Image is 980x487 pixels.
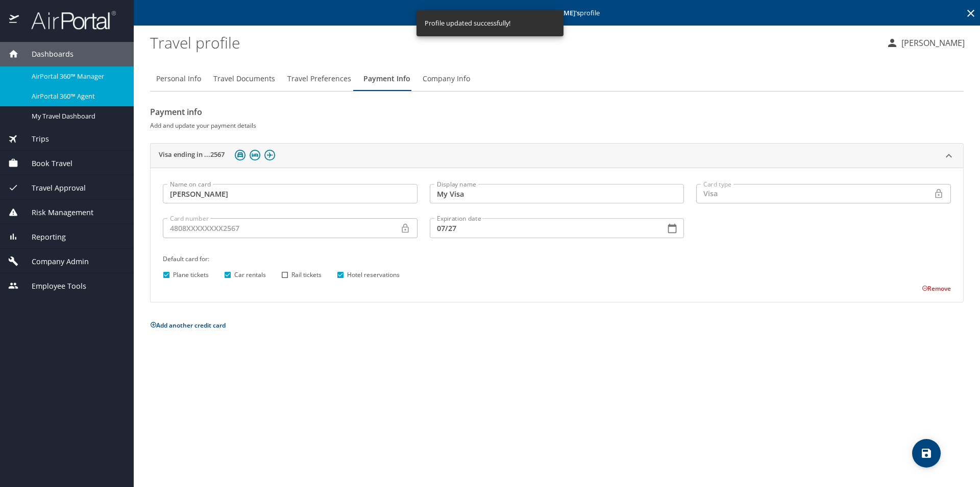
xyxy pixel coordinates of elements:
div: Visa ending in ...2567 [151,168,963,302]
span: Risk Management [19,207,93,218]
span: Company Info [423,73,470,85]
input: Ex. My corporate card [430,184,684,203]
h1: Travel profile [150,27,878,58]
span: Book Travel [19,158,72,169]
button: Add another credit card [150,321,226,330]
h6: Default card for: [163,253,951,264]
span: Employee Tools [19,281,86,292]
span: Car rentals [234,270,266,280]
div: Visa ending in ...2567 [151,144,963,168]
button: [PERSON_NAME] [882,34,969,52]
h2: Visa ending in ...2567 [159,150,225,162]
span: AirPortal 360™ Agent [32,91,121,101]
span: Personal Info [156,73,201,85]
img: icon-airportal.png [9,10,20,30]
span: Plane tickets [173,270,209,280]
input: MM/YY [430,218,657,238]
span: AirPortal 360™ Manager [32,72,121,81]
img: airportal-logo.png [20,10,116,30]
span: Rail tickets [291,270,322,280]
h6: Add and update your payment details [150,120,964,131]
span: Travel Approval [19,182,86,194]
span: Company Admin [19,256,89,267]
img: plane [264,150,275,160]
p: Editing profile [137,10,977,16]
span: Reporting [19,231,66,243]
p: [PERSON_NAME] [898,37,965,49]
div: Profile [150,66,964,91]
div: Visa [696,184,934,203]
span: My Travel Dashboard [32,111,121,121]
span: Dashboards [19,49,73,60]
span: Travel Preferences [287,73,351,85]
span: Trips [19,133,49,145]
button: Remove [922,284,951,293]
span: Travel Documents [213,73,275,85]
h2: Payment info [150,104,964,120]
button: save [912,439,941,468]
img: car [235,150,246,160]
div: Profile updated successfully! [425,13,510,33]
span: Payment Info [363,73,410,85]
span: Hotel reservations [347,270,400,280]
img: hotel [250,150,260,160]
